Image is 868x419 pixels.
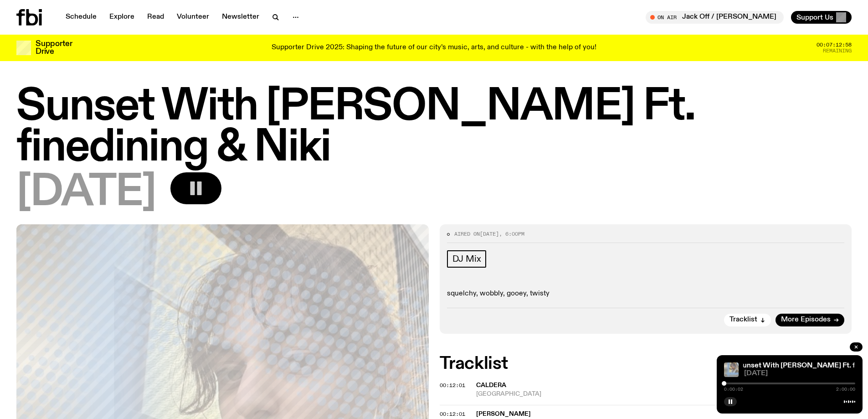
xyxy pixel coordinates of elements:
[454,230,480,238] span: Aired on
[142,11,169,24] a: Read
[499,230,524,238] span: , 6:00pm
[452,254,481,264] span: DJ Mix
[60,11,102,24] a: Schedule
[440,382,465,389] span: 00:12:01
[36,40,72,56] h3: Supporter Drive
[16,172,156,213] span: [DATE]
[447,290,845,298] p: squelchy, wobbly, gooey, twisty
[646,11,784,24] button: On AirJack Off / [PERSON_NAME]
[171,11,215,24] a: Volunteer
[104,11,140,24] a: Explore
[216,11,265,24] a: Newsletter
[447,250,487,268] a: DJ Mix
[791,11,852,24] button: Support Us
[729,316,757,323] span: Tracklist
[480,230,499,238] span: [DATE]
[776,314,844,326] a: More Episodes
[440,383,465,388] button: 00:12:01
[476,411,531,417] span: [PERSON_NAME]
[476,382,506,388] span: Caldera
[272,44,596,52] p: Supporter Drive 2025: Shaping the future of our city’s music, arts, and culture - with the help o...
[724,314,771,326] button: Tracklist
[744,370,855,377] span: [DATE]
[796,13,833,21] span: Support Us
[724,387,743,392] span: 0:00:02
[823,48,852,53] span: Remaining
[817,42,852,47] span: 00:07:12:58
[836,387,855,392] span: 2:00:00
[440,410,465,418] span: 00:12:01
[440,412,465,417] button: 00:12:01
[476,390,852,398] span: [GEOGRAPHIC_DATA]
[440,356,852,372] h2: Tracklist
[781,316,831,323] span: More Episodes
[16,87,852,169] h1: Sunset With [PERSON_NAME] Ft. finedining & Niki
